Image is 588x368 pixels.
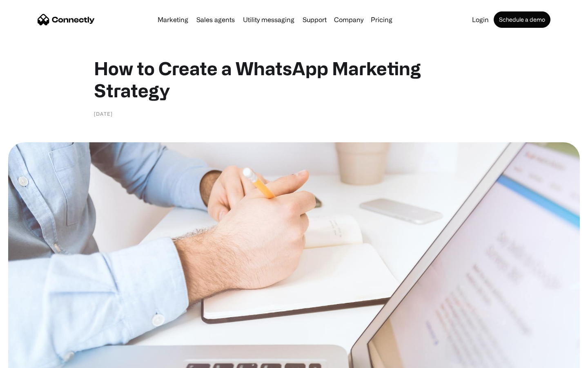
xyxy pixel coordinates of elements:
a: Sales agents [193,16,238,23]
div: [DATE] [94,110,113,118]
div: Company [334,14,363,25]
h1: How to Create a WhatsApp Marketing Strategy [94,57,494,101]
a: Marketing [154,16,192,23]
ul: Language list [16,354,49,365]
a: Support [299,16,330,23]
a: Pricing [367,16,396,23]
a: Utility messaging [240,16,298,23]
div: Company [332,14,366,25]
a: home [38,13,95,26]
a: Schedule a demo [494,11,550,28]
aside: Language selected: English [8,354,49,365]
a: Login [469,16,492,23]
